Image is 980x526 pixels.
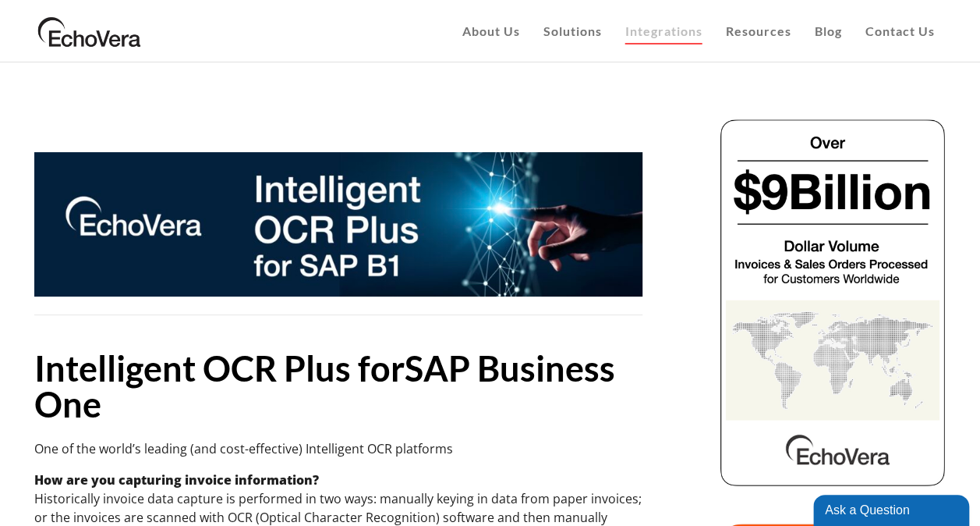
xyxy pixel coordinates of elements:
[625,23,702,38] span: Integrations
[813,492,972,526] iframe: chat widget
[34,12,145,51] img: EchoVera
[34,439,642,458] p: One of the world’s leading (and cost-effective) Intelligent OCR platforms
[34,347,615,425] strong: SAP Business One
[865,23,935,38] span: Contact Us
[462,23,520,38] span: About Us
[543,23,602,38] span: Solutions
[726,23,791,38] span: Resources
[34,347,405,389] strong: Intelligent OCR Plus for
[718,117,946,488] img: echovera dollar volume
[34,471,319,489] strong: How are you capturing invoice information?
[815,23,842,38] span: Blog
